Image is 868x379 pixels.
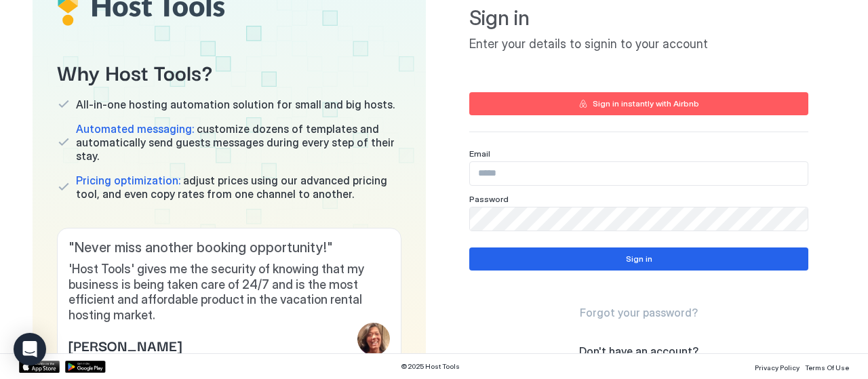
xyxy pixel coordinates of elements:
[65,361,106,373] a: Google Play Store
[68,239,390,256] span: " Never miss another booking opportunity! "
[469,37,808,52] span: Enter your details to signin to your account
[469,148,490,159] span: Email
[469,5,808,31] span: Sign in
[76,122,401,163] span: customize dozens of templates and automatically send guests messages during every step of their s...
[76,122,194,136] span: Automated messaging:
[469,247,808,271] button: Sign in
[68,262,390,323] span: 'Host Tools' gives me the security of knowing that my business is being taken care of 24/7 and is...
[357,323,390,355] div: profile
[76,98,395,111] span: All-in-one hosting automation solution for small and big hosts.
[580,306,698,319] span: Forgot your password?
[19,361,60,373] a: App Store
[593,98,699,110] div: Sign in instantly with Airbnb
[580,306,698,320] a: Forgot your password?
[469,92,808,115] button: Sign in instantly with Airbnb
[76,174,180,187] span: Pricing optimization:
[805,359,849,374] a: Terms Of Use
[470,207,808,231] input: Input Field
[14,333,46,365] div: Open Intercom Messenger
[805,363,849,372] span: Terms Of Use
[579,344,698,358] span: Don't have an account?
[755,363,800,372] span: Privacy Policy
[469,194,509,204] span: Password
[68,335,182,355] span: [PERSON_NAME]
[626,253,652,265] div: Sign in
[755,359,800,374] a: Privacy Policy
[401,362,460,371] span: © 2025 Host Tools
[470,162,808,185] input: Input Field
[76,174,401,201] span: adjust prices using our advanced pricing tool, and even copy rates from one channel to another.
[57,56,401,87] span: Why Host Tools?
